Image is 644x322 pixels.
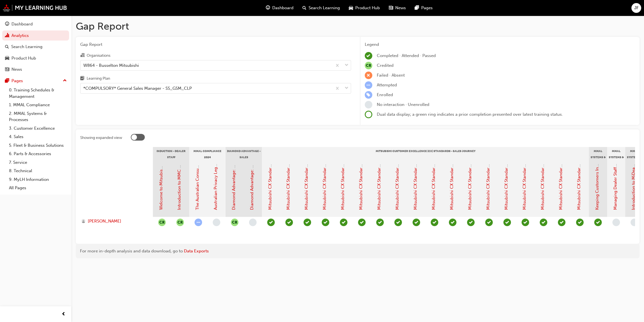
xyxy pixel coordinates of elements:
[80,135,122,141] div: Showing expanded view
[83,85,192,92] div: *COMPULSORY* General Sales Manager - SS_GSM_CLP
[365,41,635,48] div: Legend
[7,175,69,184] a: 9. MyLH Information
[5,33,9,38] span: chart-icon
[249,142,254,210] a: Diamond Advantage: Sales Training
[158,219,166,226] button: null-icon
[410,2,437,14] a: pages-iconPages
[377,92,393,97] span: Enrolled
[5,22,9,27] span: guage-icon
[377,102,429,107] span: No interaction · Unenrolled
[365,72,372,79] span: learningRecordVerb_FAIL-icon
[415,4,419,11] span: pages-icon
[607,147,625,161] div: MMAL Systems & Processes - Management
[272,5,293,11] span: Dashboard
[355,5,380,11] span: Product Hub
[11,21,33,27] div: Dashboard
[87,76,110,81] div: Learning Plan
[365,52,372,60] span: learningRecordVerb_COMPLETE-icon
[365,62,372,69] span: null-icon
[345,62,349,69] span: down-icon
[5,79,9,84] span: pages-icon
[249,219,257,226] span: learningRecordVerb_NONE-icon
[63,77,67,84] span: up-icon
[80,41,351,48] span: Gap Report
[449,219,456,226] span: learningRecordVerb_PASS-icon
[261,2,298,14] a: guage-iconDashboard
[304,219,311,226] span: learningRecordVerb_PASS-icon
[612,219,620,226] span: learningRecordVerb_NONE-icon
[376,219,384,226] span: learningRecordVerb_PASS-icon
[485,219,493,226] span: learningRecordVerb_PASS-icon
[231,141,236,210] a: Diamond Advantage: Fundamentals
[7,109,69,124] a: 2. MMAL Systems & Processes
[558,219,565,226] span: learningRecordVerb_PASS-icon
[7,158,69,167] a: 7. Service
[7,141,69,150] a: 5. Fleet & Business Solutions
[195,219,202,226] span: learningRecordVerb_ATTEMPT-icon
[11,55,36,61] div: Product Hub
[231,219,238,226] button: null-icon
[576,219,584,226] span: learningRecordVerb_PASS-icon
[88,218,121,224] span: [PERSON_NAME]
[345,85,349,92] span: down-icon
[2,53,69,63] a: Product Hub
[11,44,42,50] div: Search Learning
[5,67,9,72] span: news-icon
[365,91,372,99] span: learningRecordVerb_ENROLL-icon
[377,63,394,68] span: Credited
[3,4,67,11] img: mmal
[395,5,406,11] span: News
[2,30,69,41] a: Analytics
[322,219,329,226] span: learningRecordVerb_PASS-icon
[80,76,84,81] span: learningplan-icon
[522,219,529,226] span: learningRecordVerb_PASS-icon
[7,167,69,175] a: 8. Technical
[384,2,410,14] a: news-iconNews
[634,5,639,11] span: JF
[377,53,436,58] span: Completed · Attended · Passed
[267,135,273,210] a: Mitsubishi CX Standards - Introduction
[349,4,353,11] span: car-icon
[176,219,184,226] button: null-icon
[394,219,402,226] span: learningRecordVerb_PASS-icon
[87,53,110,58] div: Organisations
[631,219,638,226] span: learningRecordVerb_NONE-icon
[309,5,340,11] span: Search Learning
[5,56,9,61] span: car-icon
[7,101,69,109] a: 1. MMAL Compliance
[7,124,69,133] a: 3. Customer Excellence
[421,5,433,11] span: Pages
[189,147,226,161] div: MMAL Compliance 2024
[2,18,69,76] button: DashboardAnalyticsSearch LearningProduct HubNews
[467,219,475,226] span: learningRecordVerb_PASS-icon
[377,73,405,78] span: Failed · Absent
[2,76,69,86] button: Pages
[153,147,189,161] div: Induction - Dealer Staff
[11,78,23,84] div: Pages
[2,64,69,75] a: News
[266,4,270,11] span: guage-icon
[226,147,262,161] div: Diamond Advantage - Sales
[80,53,84,58] span: organisation-icon
[302,4,306,11] span: search-icon
[2,42,69,52] a: Search Learning
[365,81,372,89] span: learningRecordVerb_ATTEMPT-icon
[2,19,69,29] a: Dashboard
[285,219,293,226] span: learningRecordVerb_PASS-icon
[5,44,9,49] span: search-icon
[7,150,69,158] a: 6. Parts & Accessories
[11,66,22,73] div: News
[7,86,69,101] a: 0. Training Schedules & Management
[540,219,547,226] span: learningRecordVerb_PASS-icon
[413,219,420,226] span: learningRecordVerb_PASS-icon
[631,152,636,210] a: Introduction to MiDealerAssist
[83,62,139,68] div: W864 - Busselton Mitsubishi
[80,248,635,254] div: For more in-depth analysis and data download, go to
[298,2,344,14] a: search-iconSearch Learning
[213,219,220,226] span: learningRecordVerb_NONE-icon
[7,132,69,141] a: 4. Sales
